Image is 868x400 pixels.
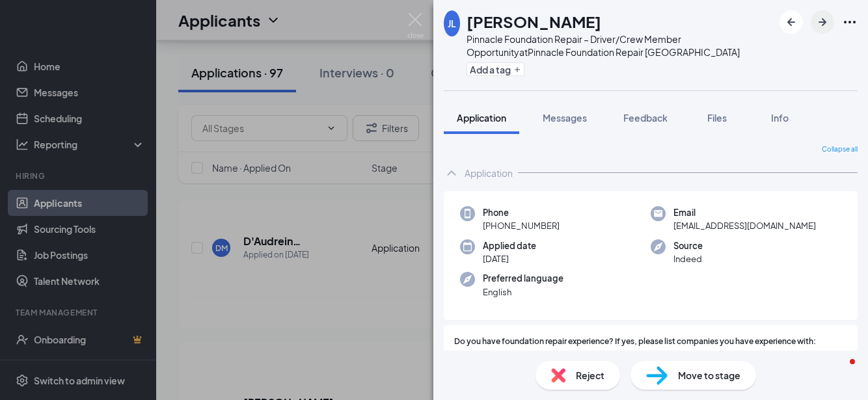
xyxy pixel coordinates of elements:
[483,286,563,299] span: English
[824,356,855,387] iframe: Intercom live chat
[673,239,703,252] span: Source
[842,14,858,30] svg: Ellipses
[576,368,604,382] span: Reject
[454,336,816,348] span: Do you have foundation repair experience? If yes, please list companies you have experience with:
[448,17,456,30] div: JL
[483,219,560,232] span: [PHONE_NUMBER]
[467,62,524,76] button: PlusAdd a tag
[465,167,513,180] div: Application
[483,252,536,265] span: [DATE]
[673,252,703,265] span: Indeed
[771,112,789,124] span: Info
[678,368,740,382] span: Move to stage
[673,206,816,219] span: Email
[543,112,587,124] span: Messages
[707,112,727,124] span: Files
[780,10,803,34] button: ArrowLeftNew
[783,14,799,30] svg: ArrowLeftNew
[815,14,830,30] svg: ArrowRight
[457,112,506,124] span: Application
[467,33,773,59] div: Pinnacle Foundation Repair – Driver/Crew Member Opportunity at Pinnacle Foundation Repair [GEOGRA...
[483,239,536,252] span: Applied date
[822,144,858,155] span: Collapse all
[483,206,560,219] span: Phone
[467,10,601,33] h1: [PERSON_NAME]
[483,272,563,285] span: Preferred language
[513,66,521,73] svg: Plus
[444,165,459,181] svg: ChevronUp
[673,219,816,232] span: [EMAIL_ADDRESS][DOMAIN_NAME]
[811,10,834,34] button: ArrowRight
[623,112,668,124] span: Feedback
